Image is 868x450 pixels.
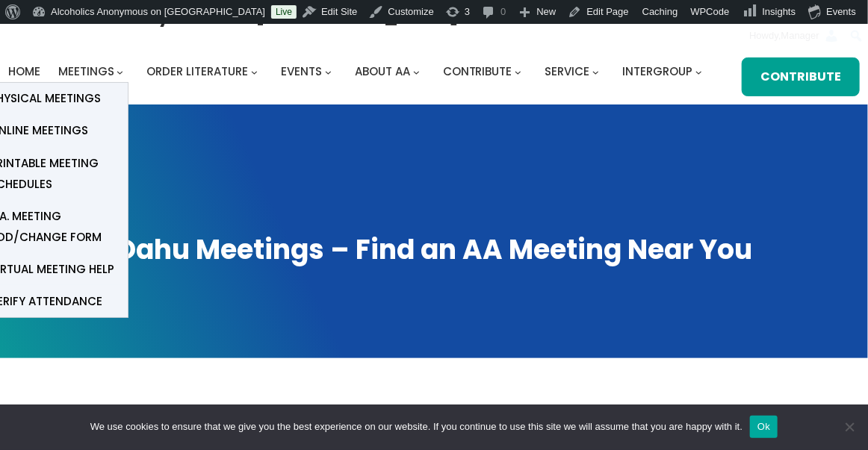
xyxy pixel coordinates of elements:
span: Manager [781,30,819,41]
button: Ok [750,416,778,438]
a: Contribute [443,61,512,82]
span: Intergroup [622,63,692,79]
button: Service submenu [592,68,599,75]
span: Events [281,63,322,79]
span: Order Literature [146,63,248,79]
a: Intergroup [622,61,692,82]
span: Insights [763,6,796,17]
a: Meetings [58,61,114,82]
button: About AA submenu [413,68,420,75]
button: Order Literature submenu [251,68,258,75]
a: Contribute [742,57,860,96]
h1: Oahu Meetings – Find an AA Meeting Near You [14,232,855,269]
nav: Intergroup [8,61,707,82]
span: Home [8,63,40,79]
span: Meetings [58,63,114,79]
a: Howdy, [744,24,845,48]
span: We use cookies to ensure that we give you the best experience on our website. If you continue to ... [90,419,743,434]
a: Live [271,5,297,19]
a: Home [8,61,40,82]
span: No [842,419,857,434]
span: Service [545,63,589,79]
a: Events [281,61,322,82]
button: Intergroup submenu [695,68,702,75]
button: Meetings submenu [117,68,123,75]
a: Service [545,61,589,82]
button: Events submenu [325,68,332,75]
span: Contribute [443,63,512,79]
button: Contribute submenu [515,68,521,75]
span: About AA [355,63,410,79]
a: About AA [355,61,410,82]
